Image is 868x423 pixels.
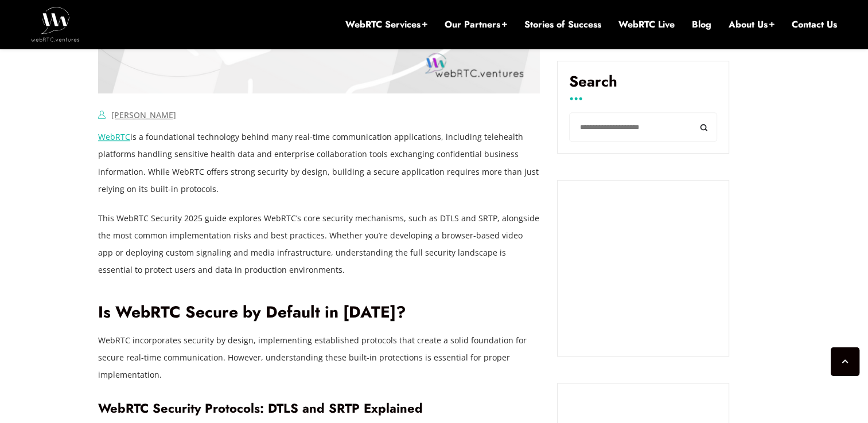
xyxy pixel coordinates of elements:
a: WebRTC Live [618,18,675,31]
a: Stories of Success [524,18,601,31]
h3: WebRTC Security Protocols: DTLS and SRTP Explained [98,401,540,416]
a: [PERSON_NAME] [111,109,176,120]
a: About Us [729,18,774,31]
p: WebRTC incorporates security by design, implementing established protocols that create a solid fo... [98,332,540,383]
a: WebRTC Services [345,18,427,31]
p: is a foundational technology behind many real-time communication applications, including teleheal... [98,128,540,197]
a: WebRTC [98,131,130,142]
label: Search [569,73,717,99]
h2: Is WebRTC Secure by Default in [DATE]? [98,303,540,323]
a: Contact Us [792,18,837,31]
img: WebRTC.ventures [31,7,80,41]
p: This WebRTC Security 2025 guide explores WebRTC’s core security mechanisms, such as DTLS and SRTP... [98,210,540,279]
a: Blog [692,18,711,31]
iframe: Embedded CTA [569,192,717,344]
button: Search [691,112,717,142]
a: Our Partners [445,18,507,31]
